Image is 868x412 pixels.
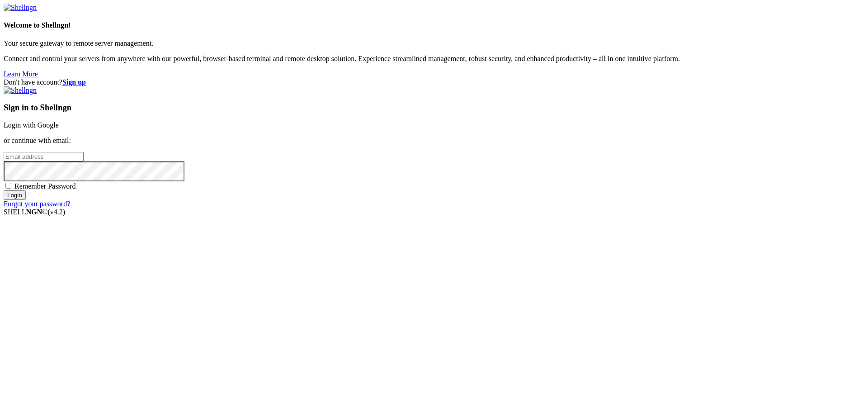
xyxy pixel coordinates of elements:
p: Connect and control your servers from anywhere with our powerful, browser-based terminal and remo... [4,55,864,63]
h4: Welcome to Shellngn! [4,21,864,29]
input: Email address [4,152,84,161]
a: Sign up [62,78,86,86]
b: NGN [26,208,42,216]
span: SHELL © [4,208,65,216]
div: Don't have account? [4,78,864,86]
span: Remember Password [14,182,76,190]
p: Your secure gateway to remote server management. [4,39,864,47]
p: or continue with email: [4,137,864,145]
img: Shellngn [4,86,37,95]
input: Login [4,190,26,200]
span: 4.2.0 [48,208,66,216]
input: Remember Password [5,183,11,189]
a: Login with Google [4,121,59,129]
a: Forgot your password? [4,200,70,208]
a: Learn More [4,70,38,78]
img: Shellngn [4,4,37,12]
h3: Sign in to Shellngn [4,103,864,113]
